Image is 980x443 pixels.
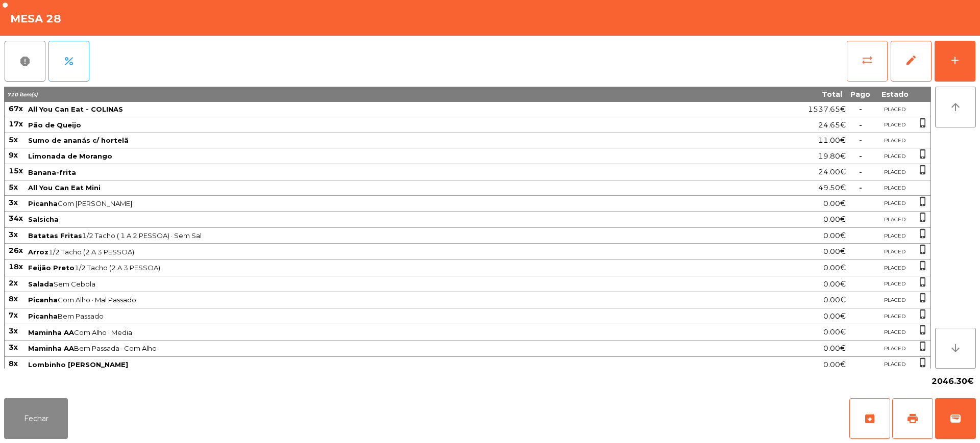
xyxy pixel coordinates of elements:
span: 1/2 Tacho ( 1 A 2 PESSOA) · Sem Sal [28,231,733,240]
span: Limonada de Morango [28,152,112,160]
span: Sumo de ananás c/ hortelã [28,136,129,144]
span: 710 item(s) [7,91,38,98]
span: All You Can Eat Mini [28,184,101,192]
td: PLACED [874,228,915,244]
span: phone_iphone [918,196,928,206]
span: 0.00€ [823,245,846,258]
span: wallet [949,412,962,425]
span: 0.00€ [823,197,846,211]
span: 5x [9,135,18,144]
span: report [19,55,31,67]
span: 3x [9,326,18,335]
span: 7x [9,310,18,320]
button: sync_alt [847,41,888,82]
h4: Mesa 28 [10,11,61,27]
span: 19.80€ [818,149,846,163]
span: 0.00€ [823,213,846,226]
span: Picanha [28,296,58,304]
button: edit [891,41,932,82]
span: phone_iphone [918,293,928,303]
span: 0.00€ [823,229,846,243]
span: Com Alho · Mal Passado [28,296,733,304]
span: 18x [9,262,23,271]
span: 0.00€ [823,325,846,339]
span: Maminha AA [28,328,74,336]
span: - [859,183,862,192]
button: arrow_downward [935,328,976,369]
td: PLACED [874,244,915,260]
span: phone_iphone [918,325,928,335]
span: 0.00€ [823,293,846,307]
span: - [859,167,862,176]
span: 11.00€ [818,134,846,147]
span: 15x [9,166,23,175]
i: arrow_downward [949,342,962,354]
span: phone_iphone [918,165,928,175]
td: PLACED [874,102,915,117]
span: - [859,136,862,145]
span: 1/2 Tacho (2 A 3 PESSOA) [28,248,733,256]
span: Batatas Fritas [28,231,82,240]
td: PLACED [874,196,915,212]
td: PLACED [874,260,915,276]
span: All You Can Eat - COLINAS [28,105,123,113]
th: Estado [874,87,915,102]
span: Salada [28,280,54,288]
span: percent [63,55,75,67]
span: 8x [9,359,18,368]
span: Salsicha [28,215,59,223]
button: Fechar [4,398,68,439]
span: Com [PERSON_NAME] [28,199,733,207]
span: 0.00€ [823,309,846,323]
span: phone_iphone [918,260,928,271]
span: Picanha [28,312,58,320]
span: 24.00€ [818,165,846,179]
span: phone_iphone [918,244,928,254]
td: PLACED [874,117,915,134]
span: 0.00€ [823,342,846,355]
span: Sem Cebola [28,280,733,288]
td: PLACED [874,292,915,308]
td: PLACED [874,212,915,228]
span: sync_alt [861,54,873,66]
span: 26x [9,246,23,255]
span: 1/2 Tacho (2 A 3 PESSOA) [28,264,733,272]
span: Com Alho · Media [28,328,733,336]
td: PLACED [874,180,915,196]
span: Picanha [28,199,58,207]
span: phone_iphone [918,309,928,319]
button: print [892,398,933,439]
span: 1537.65€ [808,102,846,116]
td: PLACED [874,133,915,148]
td: PLACED [874,148,915,165]
span: 9x [9,150,18,160]
span: 0.00€ [823,358,846,372]
span: Pão de Queijo [28,121,81,129]
button: percent [48,41,89,82]
span: 8x [9,294,18,303]
span: Bem Passada · Com Alho [28,344,733,352]
span: 2x [9,278,18,288]
span: 17x [9,119,23,128]
td: PLACED [874,324,915,341]
td: PLACED [874,341,915,357]
span: edit [905,54,917,66]
span: Maminha AA [28,344,74,352]
span: phone_iphone [918,341,928,351]
span: 24.65€ [818,118,846,132]
span: phone_iphone [918,118,928,128]
span: 3x [9,230,18,239]
td: PLACED [874,308,915,325]
span: phone_iphone [918,228,928,239]
span: 0.00€ [823,277,846,291]
span: Arroz [28,248,48,256]
button: wallet [935,398,976,439]
span: phone_iphone [918,277,928,287]
span: phone_iphone [918,212,928,222]
span: phone_iphone [918,357,928,368]
td: PLACED [874,276,915,293]
span: 34x [9,214,23,223]
span: - [859,151,862,161]
span: 67x [9,104,23,113]
button: arrow_upward [935,87,976,127]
